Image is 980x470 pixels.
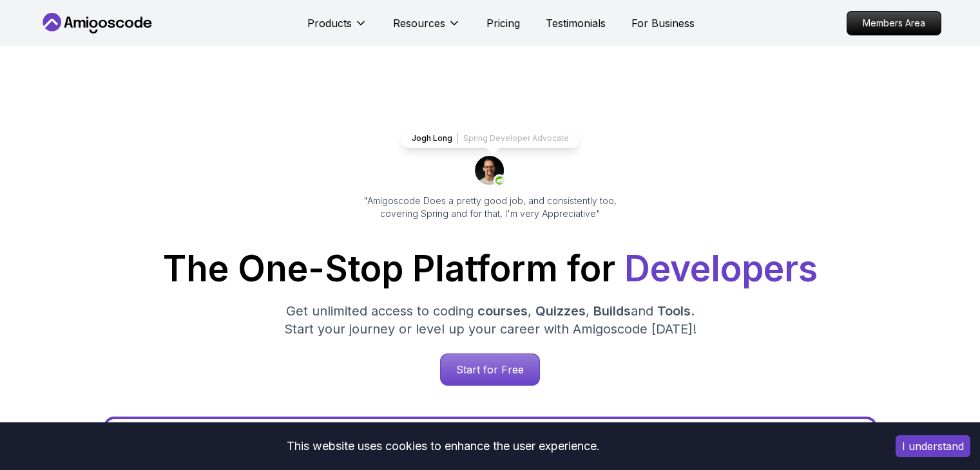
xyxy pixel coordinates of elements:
[274,302,707,338] p: Get unlimited access to coding , , and . Start your journey or level up your career with Amigosco...
[393,15,461,41] button: Resources
[307,15,367,41] button: Products
[440,353,540,386] a: Start for Free
[631,15,695,31] a: For Business
[441,354,539,385] p: Start for Free
[486,15,520,31] a: Pricing
[307,15,352,31] p: Products
[896,435,970,457] button: Accept cookies
[393,15,445,31] p: Resources
[546,15,606,31] a: Testimonials
[847,11,941,35] a: Members Area
[847,12,941,35] p: Members Area
[10,432,876,460] div: This website uses cookies to enhance the user experience.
